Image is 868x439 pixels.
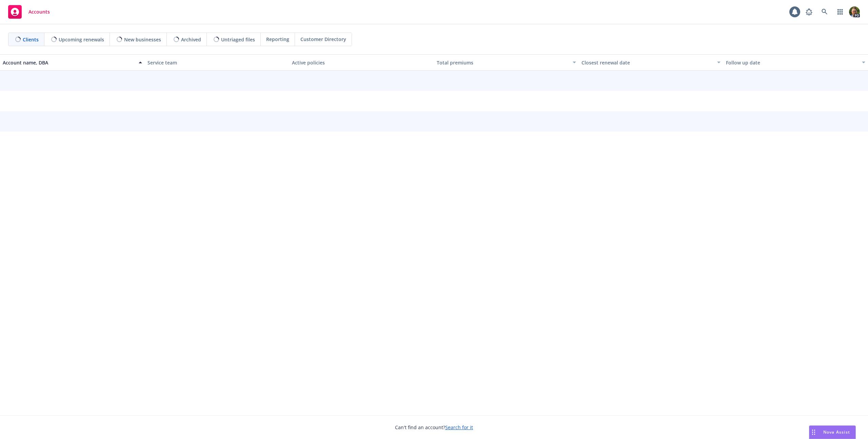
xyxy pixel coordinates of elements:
a: Report a Bug [802,5,816,19]
button: Total premiums [434,54,579,71]
div: Total premiums [437,59,569,66]
button: Service team [145,54,290,71]
span: Archived [181,36,201,43]
div: Active policies [292,59,431,66]
div: Service team [147,59,287,66]
span: Untriaged files [221,36,255,43]
span: Customer Directory [300,36,346,43]
a: Search [818,5,831,19]
div: Follow up date [726,59,858,66]
img: photo [849,6,860,17]
a: Accounts [5,2,53,21]
span: Clients [23,36,39,43]
span: Reporting [266,36,289,43]
span: Nova Assist [823,429,850,435]
div: Account name, DBA [3,59,135,66]
div: Drag to move [809,426,818,439]
a: Search for it [445,424,473,431]
button: Nova Assist [809,425,856,439]
span: Can't find an account? [395,424,473,431]
span: New businesses [124,36,161,43]
button: Follow up date [723,54,868,71]
button: Active policies [289,54,434,71]
span: Upcoming renewals [59,36,104,43]
span: Accounts [28,9,50,15]
div: Closest renewal date [581,59,713,66]
a: Switch app [833,5,847,19]
button: Closest renewal date [579,54,724,71]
